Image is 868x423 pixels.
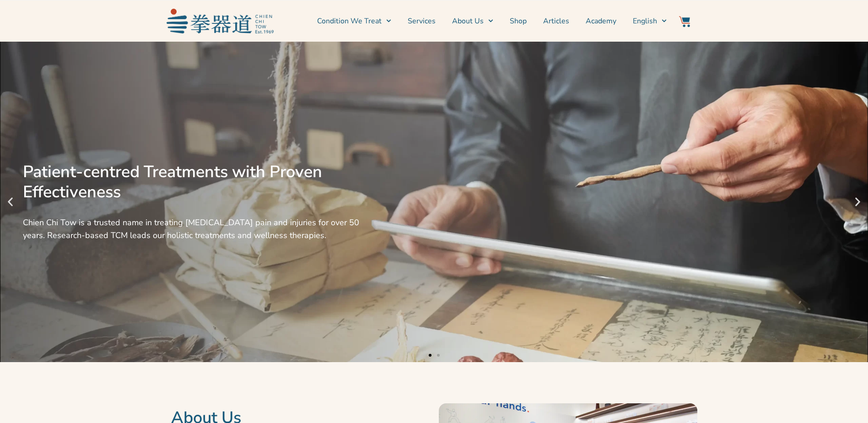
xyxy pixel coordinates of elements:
img: Website Icon-03 [679,16,690,27]
a: Condition We Treat [317,10,391,33]
a: Switch to English [633,10,667,33]
a: Services [408,10,436,33]
nav: Menu [278,10,667,33]
div: Patient-centred Treatments with Proven Effectiveness [23,162,360,202]
div: Chien Chi Tow is a trusted name in treating [MEDICAL_DATA] pain and injuries for over 50 years. R... [23,216,360,242]
a: Academy [586,10,616,33]
a: Shop [510,10,527,33]
a: Articles [543,10,569,33]
span: English [633,16,657,27]
span: Go to slide 2 [437,354,440,357]
div: Previous slide [5,196,16,208]
a: About Us [452,10,493,33]
div: Next slide [852,196,863,208]
span: Go to slide 1 [429,354,431,357]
